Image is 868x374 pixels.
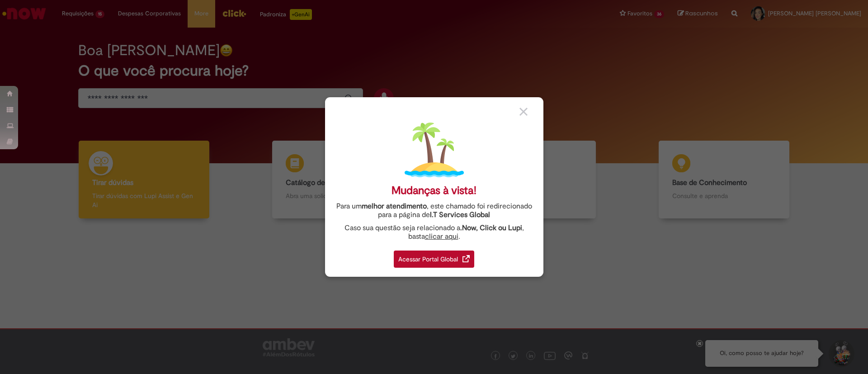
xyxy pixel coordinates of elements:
[460,223,522,232] strong: .Now, Click ou Lupi
[394,246,474,268] a: Acessar Portal Global
[394,251,474,268] div: Acessar Portal Global
[392,184,476,197] div: Mudanças à vista!
[332,224,537,241] div: Caso sua questão seja relacionado a , basta .
[332,202,537,219] div: Para um , este chamado foi redirecionado para a página de
[430,205,490,219] a: I.T Services Global
[425,227,458,241] a: clicar aqui
[519,108,528,116] img: close_button_grey.png
[462,255,470,262] img: redirect_link.png
[405,120,464,180] img: island.png
[362,202,427,211] strong: melhor atendimento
